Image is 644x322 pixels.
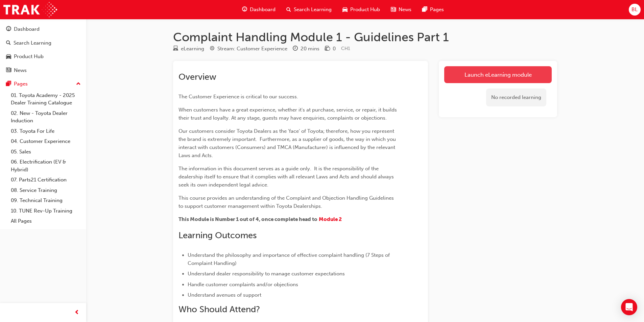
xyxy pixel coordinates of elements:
span: The Customer Experience is critical to our success. [178,94,298,100]
span: BL [631,6,638,14]
a: 07. Parts21 Certification [8,175,84,185]
span: Understand avenues of support [188,292,261,298]
span: pages-icon [6,81,11,87]
span: clock-icon [293,46,298,52]
h1: Complaint Handling Module 1 - Guidelines Part 1 [173,30,557,45]
a: Module 2 [319,216,342,222]
span: The information in this document serves as a guide only. It is the responsibility of the dealersh... [178,166,395,188]
div: Price [325,45,336,53]
span: Search Learning [294,6,332,14]
span: money-icon [325,46,330,52]
span: Who Should Attend? [178,304,260,315]
a: 10. TUNE Rev-Up Training [8,206,84,216]
button: DashboardSearch LearningProduct HubNews [3,22,84,78]
div: Duration [293,45,319,53]
button: Pages [3,78,84,90]
a: search-iconSearch Learning [281,3,337,17]
span: Understand the philosophy and importance of effective complaint handling (7 Steps of Complaint Ha... [188,252,391,266]
a: 02. New - Toyota Dealer Induction [8,108,84,126]
div: 0 [333,45,336,53]
a: 06. Electrification (EV & Hybrid) [8,157,84,175]
a: 09. Technical Training [8,195,84,206]
button: BL [629,4,641,16]
div: Product Hub [14,53,44,60]
a: News [3,64,84,77]
span: car-icon [342,5,348,14]
span: prev-icon [74,308,79,317]
span: This course provides an understanding of the Complaint and Objection Handling Guidelines to suppo... [178,195,395,209]
span: learningResourceType_ELEARNING-icon [173,46,178,52]
span: car-icon [6,54,11,60]
span: guage-icon [242,5,247,14]
a: 01. Toyota Academy - 2025 Dealer Training Catalogue [8,90,84,108]
span: When customers have a great experience, whether it's at purchase, service, or repair, it builds t... [178,107,398,121]
span: Pages [430,6,444,14]
span: target-icon [210,46,215,52]
div: Pages [14,80,28,88]
div: Stream: Customer Experience [217,45,287,53]
span: Understand dealer responsibility to manage customer expectations [188,271,345,277]
span: news-icon [391,5,396,14]
div: Search Learning [14,39,51,47]
a: car-iconProduct Hub [337,3,385,17]
a: 04. Customer Experience [8,136,84,147]
span: search-icon [6,40,11,46]
a: news-iconNews [385,3,417,17]
span: pages-icon [422,5,427,14]
a: Search Learning [3,37,84,49]
a: 03. Toyota For Life [8,126,84,137]
div: Stream [210,45,287,53]
span: Our customers consider Toyota Dealers as the 'face' of Toyota; therefore, how you represent the b... [178,128,397,158]
span: Learning resource code [341,46,350,51]
span: This Module is Number 1 out of 4, once complete head to [178,216,317,222]
span: Handle customer complaints and/or objections [188,281,298,288]
a: Launch eLearning module [444,66,552,83]
a: All Pages [8,216,84,226]
div: News [14,67,27,74]
a: 05. Sales [8,147,84,157]
span: up-icon [76,80,81,89]
a: guage-iconDashboard [237,3,281,17]
span: search-icon [286,5,291,14]
span: Dashboard [250,6,276,14]
div: Open Intercom Messenger [621,299,637,315]
span: Overview [178,72,216,82]
span: News [399,6,411,14]
a: Dashboard [3,23,84,35]
div: No recorded learning [486,89,546,106]
div: Dashboard [14,25,40,33]
a: 08. Service Training [8,185,84,196]
div: 20 mins [301,45,319,53]
div: eLearning [181,45,204,53]
span: Product Hub [350,6,380,14]
a: pages-iconPages [417,3,449,17]
a: Product Hub [3,50,84,63]
span: guage-icon [6,26,11,32]
img: Trak [3,2,57,17]
div: Type [173,45,204,53]
span: news-icon [6,68,11,74]
span: Learning Outcomes [178,230,257,241]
